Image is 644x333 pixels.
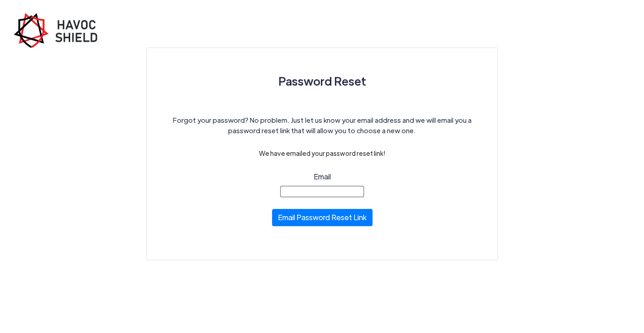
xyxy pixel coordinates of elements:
[184,143,460,164] div: We have emailed your password reset link!
[272,209,372,226] button: Email Password Reset Link
[168,70,476,92] h3: Password Reset
[314,172,331,181] span: Email
[14,13,104,48] img: havoc-shield-register-logo.png
[168,115,476,135] p: Forgot your password? No problem. Just let us know your email address and we will email you a pas...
